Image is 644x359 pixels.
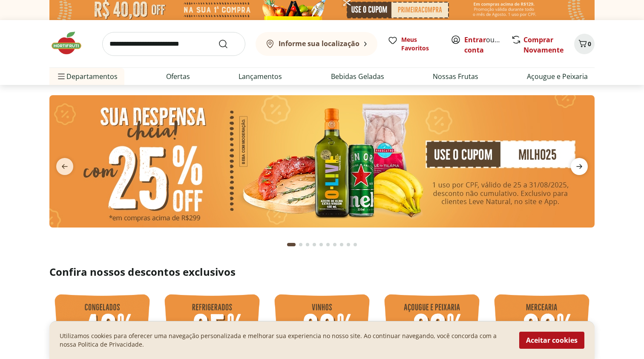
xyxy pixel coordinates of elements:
[325,234,331,255] button: Go to page 6 from fs-carousel
[49,265,595,279] h2: Confira nossos descontos exclusivos
[464,35,511,55] a: Criar conta
[56,66,66,87] button: Menu
[401,35,440,53] span: Meus Favoritos
[279,39,359,48] b: Informe sua localização
[49,30,92,56] img: Hortifruti
[239,71,282,82] a: Lançamentos
[49,95,595,228] img: cupom
[304,234,311,255] button: Go to page 3 from fs-carousel
[588,40,591,48] span: 0
[388,35,440,53] a: Meus Favoritos
[331,234,338,255] button: Go to page 7 from fs-carousel
[297,234,304,255] button: Go to page 2 from fs-carousel
[102,32,245,56] input: search
[318,234,325,255] button: Go to page 5 from fs-carousel
[166,71,190,82] a: Ofertas
[574,34,595,54] button: Carrinho
[218,39,239,49] button: Submit Search
[523,35,563,55] a: Comprar Novamente
[338,234,345,255] button: Go to page 8 from fs-carousel
[464,35,502,55] span: ou
[285,234,297,255] button: Current page from fs-carousel
[352,234,359,255] button: Go to page 10 from fs-carousel
[56,66,118,87] span: Departamentos
[519,332,584,349] button: Aceitar cookies
[527,71,588,82] a: Açougue e Peixaria
[564,158,595,175] button: next
[311,234,318,255] button: Go to page 4 from fs-carousel
[464,35,486,44] a: Entrar
[331,71,384,82] a: Bebidas Geladas
[433,71,478,82] a: Nossas Frutas
[345,234,352,255] button: Go to page 9 from fs-carousel
[49,158,80,175] button: previous
[256,32,377,56] button: Informe sua localização
[60,332,509,349] p: Utilizamos cookies para oferecer uma navegação personalizada e melhorar sua experiencia no nosso ...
